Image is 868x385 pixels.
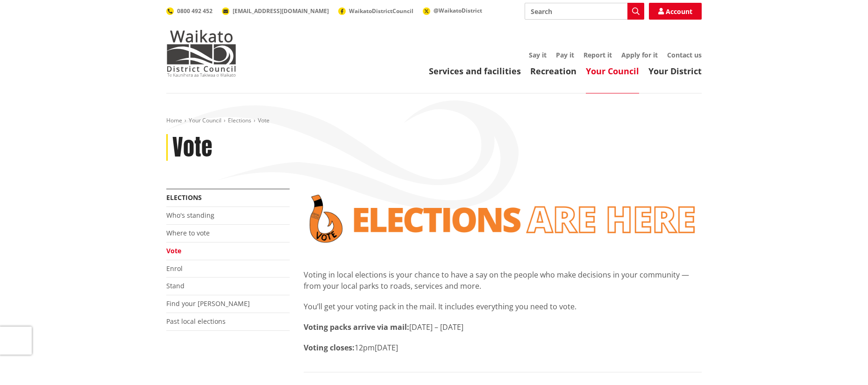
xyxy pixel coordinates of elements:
[530,65,576,77] a: Recreation
[233,7,329,15] span: [EMAIL_ADDRESS][DOMAIN_NAME]
[355,342,398,353] span: 12pm[DATE]
[556,50,574,59] a: Pay it
[189,116,221,124] a: Your Council
[222,7,329,15] a: [EMAIL_ADDRESS][DOMAIN_NAME]
[166,117,702,125] nav: breadcrumb
[228,116,251,124] a: Elections
[166,299,250,308] a: Find your [PERSON_NAME]
[423,7,482,14] a: @WaikatoDistrict
[166,7,213,15] a: 0800 492 452
[304,342,355,353] strong: Voting closes:
[649,3,702,20] a: Account
[825,346,859,379] iframe: Messenger Launcher
[429,65,521,77] a: Services and facilities
[304,269,702,292] p: Voting in local elections is your chance to have a say on the people who make decisions in your c...
[304,189,702,249] img: Vote banner transparent
[166,228,210,237] a: Where to vote
[621,50,658,59] a: Apply for it
[166,264,183,273] a: Enrol
[304,321,702,333] p: [DATE] – [DATE]
[166,246,181,255] a: Vote
[667,50,702,59] a: Contact us
[586,65,639,77] a: Your Council
[166,193,202,202] a: Elections
[177,7,213,15] span: 0800 492 452
[166,317,226,326] a: Past local elections
[434,7,482,14] span: @WaikatoDistrict
[258,116,270,124] span: Vote
[172,134,212,161] h1: Vote
[583,50,612,59] a: Report it
[338,7,413,15] a: WaikatoDistrictCouncil
[648,65,702,77] a: Your District
[349,7,413,15] span: WaikatoDistrictCouncil
[304,322,409,332] strong: Voting packs arrive via mail:
[304,301,702,312] p: You’ll get your voting pack in the mail. It includes everything you need to vote.
[529,50,547,59] a: Say it
[166,116,182,124] a: Home
[525,3,644,20] input: Search input
[166,30,236,77] img: Waikato District Council - Te Kaunihera aa Takiwaa o Waikato
[166,281,185,290] a: Stand
[166,211,214,220] a: Who's standing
